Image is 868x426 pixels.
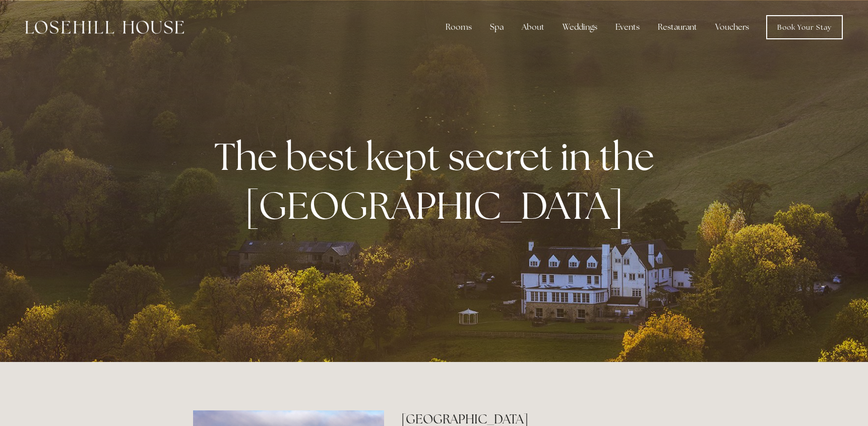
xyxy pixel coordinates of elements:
div: Spa [482,17,512,37]
a: Book Your Stay [766,15,843,39]
div: Rooms [438,17,480,37]
div: Events [607,17,648,37]
strong: The best kept secret in the [GEOGRAPHIC_DATA] [214,132,662,230]
div: About [514,17,552,37]
div: Weddings [554,17,605,37]
div: Restaurant [650,17,705,37]
img: Losehill House [25,21,184,34]
a: Vouchers [707,17,757,37]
